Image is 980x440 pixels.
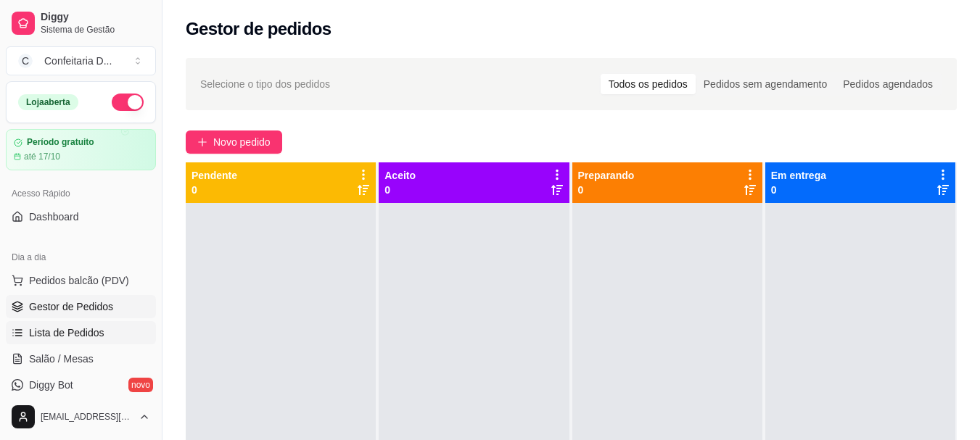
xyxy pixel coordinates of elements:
[29,209,79,224] span: Dashboard
[6,182,156,205] div: Acesso Rápido
[601,74,696,94] div: Todos os pedidos
[41,411,133,423] span: [EMAIL_ADDRESS][DOMAIN_NAME]
[192,183,237,197] p: 0
[213,134,271,150] span: Novo pedido
[6,269,156,292] button: Pedidos balcão (PDV)
[192,168,237,183] p: Pendente
[6,205,156,228] a: Dashboard
[6,373,156,397] a: Diggy Botnovo
[197,137,207,147] span: plus
[41,24,150,36] span: Sistema de Gestão
[112,94,144,111] button: Alterar Status
[29,273,129,288] span: Pedidos balcão (PDV)
[384,183,416,197] p: 0
[6,399,156,434] button: [EMAIL_ADDRESS][DOMAIN_NAME]
[578,183,635,197] p: 0
[41,11,150,24] span: Diggy
[835,74,941,94] div: Pedidos agendados
[771,168,826,183] p: Em entrega
[6,246,156,269] div: Dia a dia
[18,94,78,110] div: Loja aberta
[29,325,104,340] span: Lista de Pedidos
[44,54,112,68] div: Confeitaria D ...
[6,295,156,318] a: Gestor de Pedidos
[6,347,156,370] a: Salão / Mesas
[6,6,156,41] a: DiggySistema de Gestão
[578,168,635,183] p: Preparando
[18,54,33,68] span: C
[29,378,73,392] span: Diggy Bot
[186,130,282,154] button: Novo pedido
[771,183,826,197] p: 0
[6,129,156,170] a: Período gratuitoaté 17/10
[200,76,330,92] span: Selecione o tipo dos pedidos
[24,151,60,162] article: até 17/10
[29,299,113,314] span: Gestor de Pedidos
[6,46,156,75] button: Select a team
[186,17,332,41] h2: Gestor de pedidos
[6,321,156,344] a: Lista de Pedidos
[696,74,835,94] div: Pedidos sem agendamento
[27,137,94,148] article: Período gratuito
[384,168,416,183] p: Aceito
[29,352,94,366] span: Salão / Mesas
